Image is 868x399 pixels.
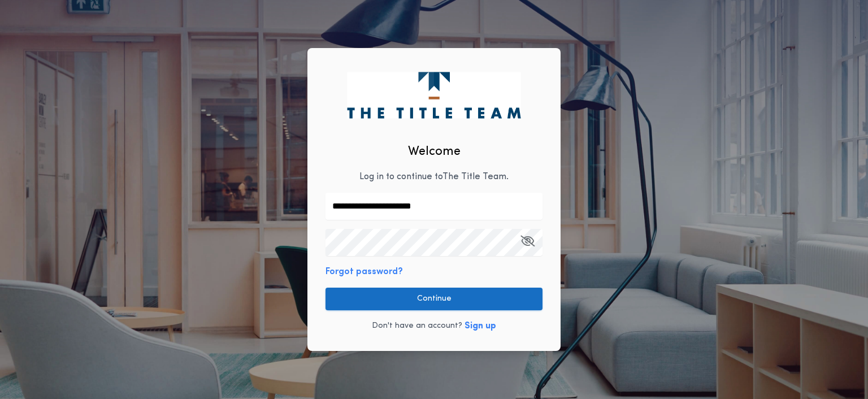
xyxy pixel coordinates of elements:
p: Log in to continue to The Title Team . [359,170,509,184]
button: Forgot password? [325,265,403,279]
button: Continue [325,288,542,310]
p: Don't have an account? [372,320,462,332]
h2: Welcome [408,142,461,161]
img: logo [347,72,520,118]
button: Sign up [465,319,496,333]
